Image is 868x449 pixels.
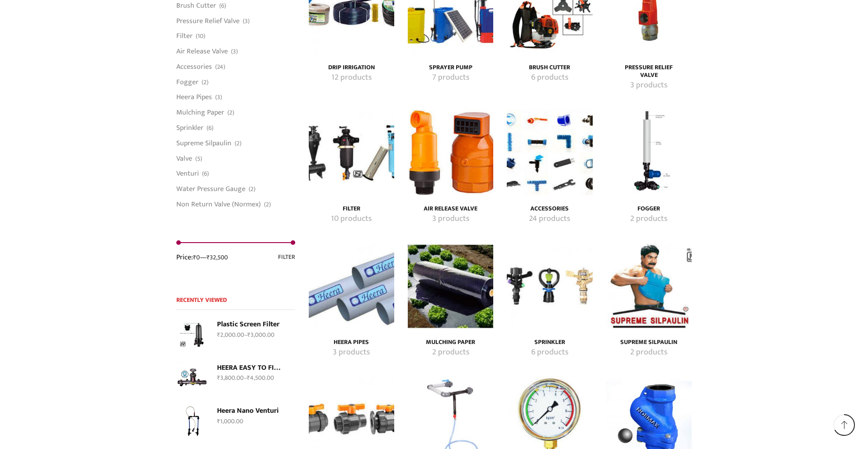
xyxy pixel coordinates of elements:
span: (2) [202,78,208,87]
a: Accessories [176,59,212,74]
img: Plastic Screen Filter [176,319,208,351]
a: Visit product category Mulching Paper [408,243,493,329]
span: ₹ [217,373,220,383]
mark: 2 products [630,347,667,358]
h4: Brush Cutter [517,64,582,72]
span: (6) [202,169,209,178]
a: Visit product category Brush Cutter [517,64,582,72]
mark: 10 products [331,213,372,225]
span: ₹ [217,330,220,340]
a: Visit product category Heera Pipes [309,243,394,329]
bdi: 3,800.00 [217,373,244,383]
img: Air Release Valve [408,110,493,195]
a: Visit product category Fogger [616,205,682,213]
span: (10) [196,32,205,41]
a: Visit product category Filter [319,205,384,213]
a: Visit product category Pressure Relief Valve [616,80,682,91]
img: Sprinkler [507,243,592,329]
a: Visit product category Heera Pipes [319,347,384,358]
span: ₹ [247,373,250,383]
mark: 3 products [333,347,370,358]
button: Filter [278,252,295,263]
a: Visit product category Brush Cutter [517,72,582,84]
div: – [217,373,295,382]
h4: Air Release Valve [418,205,483,213]
a: Venturi [176,166,199,182]
a: Plastic Screen Filter [217,319,284,329]
mark: 12 products [331,72,372,84]
mark: 3 products [630,80,667,91]
span: ₹ [247,330,250,340]
img: Heera Nano Venturi [176,406,208,437]
span: (6) [207,124,213,133]
a: Visit product category Drip Irrigation [319,72,384,84]
a: Visit product category Mulching Paper [418,339,483,346]
img: Supreme Silpaulin [606,243,692,329]
a: Water Pressure Gauge [176,182,245,197]
a: Air Release Valve [176,44,228,59]
a: Visit product category Sprinkler [517,347,582,358]
a: Visit product category Accessories [517,213,582,225]
mark: 2 products [630,213,667,225]
img: Accessories [507,110,592,195]
span: (2) [227,108,234,117]
a: Visit product category Fogger [606,110,692,195]
a: Filter [176,29,193,44]
span: (5) [195,154,202,163]
a: Visit product category Filter [319,213,384,225]
a: Heera Pipes [176,90,212,105]
a: Valve [176,151,192,166]
a: Visit product category Supreme Silpaulin [616,347,682,358]
span: ₹ [217,416,220,426]
h4: Heera Pipes [319,339,384,346]
a: Visit product category Heera Pipes [319,339,384,346]
mark: 6 products [531,347,568,358]
a: Mulching Paper [176,105,224,120]
a: Sprinkler [176,120,203,136]
h4: Fogger [616,205,682,213]
img: Heera Pipes [309,243,394,329]
a: Visit product category Sprinkler [517,339,582,346]
span: (6) [219,1,226,10]
a: Visit product category Sprayer pump [418,72,483,84]
span: (3) [215,93,222,102]
a: Fogger [176,74,198,90]
a: Visit product category Accessories [517,205,582,213]
a: Heera Nano Venturi [217,406,284,416]
mark: 2 products [432,347,469,358]
div: Price: — [176,252,228,263]
span: (2) [264,200,271,209]
a: Visit product category Air Release Valve [408,110,493,195]
a: Visit product category Accessories [507,110,592,195]
a: Visit product category Air Release Valve [418,213,483,225]
a: Visit product category Pressure Relief Valve [616,64,682,79]
bdi: 2,000.00 [217,330,244,340]
a: Visit product category Sprayer pump [418,64,483,72]
mark: 7 products [432,72,469,84]
h4: Mulching Paper [418,339,483,346]
a: Pressure Relief Valve [176,13,240,29]
mark: 24 products [529,213,570,225]
a: Non Return Valve (Normex) [176,196,261,209]
span: (24) [215,62,225,72]
h4: Accessories [517,205,582,213]
a: Visit product category Drip Irrigation [319,64,384,72]
a: Visit product category Supreme Silpaulin [606,243,692,329]
h4: Sprayer pump [418,64,483,72]
span: Recently Viewed [176,295,227,305]
img: Heera Easy To Fit Set [176,363,208,394]
div: – [217,330,295,339]
a: Visit product category Supreme Silpaulin [616,339,682,346]
span: (3) [243,17,250,26]
span: ₹32,500 [207,252,228,263]
bdi: 4,500.00 [247,373,274,383]
h4: Filter [319,205,384,213]
a: Visit product category Filter [309,110,394,195]
bdi: 1,000.00 [217,416,243,426]
mark: 3 products [432,213,469,225]
a: Supreme Silpaulin [176,135,231,151]
h4: Supreme Silpaulin [616,339,682,346]
img: Mulching Paper [408,243,493,329]
img: Filter [309,110,394,195]
img: Fogger [606,110,692,195]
